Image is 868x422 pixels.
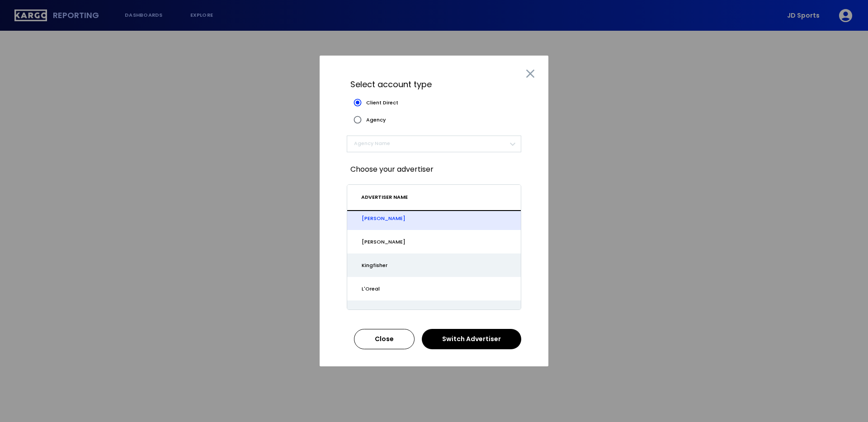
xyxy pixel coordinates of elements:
[350,77,518,92] p: Select account type
[362,239,442,245] div: [PERSON_NAME]
[366,100,398,106] span: Client Direct
[362,263,442,268] div: Kingfisher
[442,336,501,342] div: Switch Advertiser
[354,329,415,349] button: Close
[362,286,442,292] div: L'Oreal
[362,216,442,221] div: [PERSON_NAME]
[366,117,386,123] span: Agency
[354,139,507,149] span: ​
[347,152,521,184] p: Choose your advertiser
[361,194,408,201] span: ADVERTISER NAME
[375,336,394,342] div: Close
[422,329,521,349] button: Switch Advertiser
[362,309,442,315] div: Loccitane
